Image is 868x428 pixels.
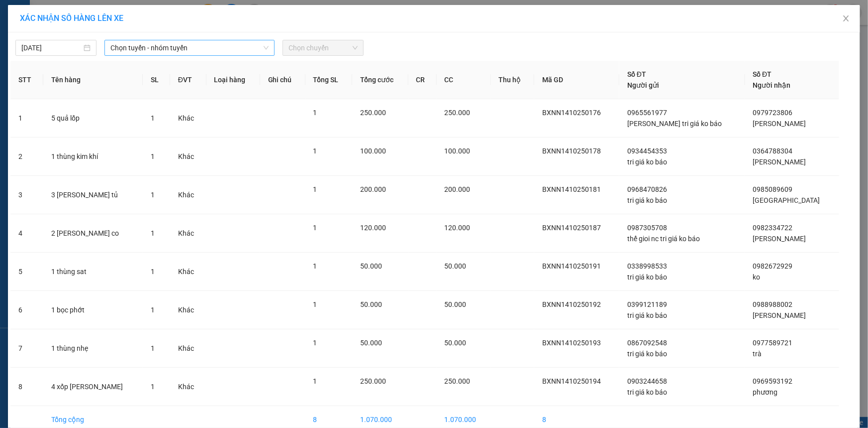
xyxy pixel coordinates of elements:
[842,14,850,22] span: close
[542,300,601,308] span: BXNN1410250192
[170,214,206,253] td: Khác
[753,235,806,243] span: [PERSON_NAME]
[542,147,601,155] span: BXNN1410250178
[627,273,667,281] span: tri giá ko báo
[627,81,659,89] span: Người gửi
[753,224,793,232] span: 0982334722
[289,40,358,55] span: Chọn chuyến
[360,185,386,193] span: 200.000
[170,138,206,176] td: Khác
[408,61,437,99] th: CR
[753,185,793,193] span: 0985089609
[445,109,471,117] span: 250.000
[753,196,820,204] span: [GEOGRAPHIC_DATA]
[170,176,206,214] td: Khác
[43,368,143,406] td: 4 xốp [PERSON_NAME]
[627,311,667,319] span: tri giá ko báo
[10,291,43,329] td: 6
[7,58,82,79] div: Gửi: Bến Xe Nước Ngầm
[43,291,143,329] td: 1 bọc phớt
[313,224,317,232] span: 1
[753,377,793,385] span: 0969593192
[445,339,467,347] span: 50.000
[170,291,206,329] td: Khác
[445,224,471,232] span: 120.000
[627,70,646,78] span: Số ĐT
[753,70,772,78] span: Số ĐT
[313,262,317,270] span: 1
[170,61,206,99] th: ĐVT
[10,368,43,406] td: 8
[313,109,317,117] span: 1
[627,109,667,117] span: 0965561977
[43,138,143,176] td: 1 thùng kim khí
[753,147,793,155] span: 0364788304
[43,61,143,99] th: Tên hàng
[43,329,143,368] td: 1 thùng nhẹ
[627,339,667,347] span: 0867092548
[445,377,471,385] span: 250.000
[445,300,467,308] span: 50.000
[170,99,206,138] td: Khác
[10,61,43,99] th: STT
[10,176,43,214] td: 3
[151,306,155,314] span: 1
[627,388,667,396] span: tri giá ko báo
[627,185,667,193] span: 0968470826
[151,383,155,391] span: 1
[45,42,124,53] text: BXNN1410250194
[753,120,806,128] span: [PERSON_NAME]
[753,311,806,319] span: [PERSON_NAME]
[542,339,601,347] span: BXNN1410250193
[313,300,317,308] span: 1
[360,300,382,308] span: 50.000
[43,214,143,253] td: 2 [PERSON_NAME] co
[437,61,491,99] th: CC
[313,339,317,347] span: 1
[542,185,601,193] span: BXNN1410250181
[753,158,806,166] span: [PERSON_NAME]
[151,152,155,160] span: 1
[627,120,722,128] span: [PERSON_NAME] tri giá ko báo
[542,262,601,270] span: BXNN1410250191
[360,224,386,232] span: 120.000
[206,61,260,99] th: Loại hàng
[753,273,761,281] span: ko
[10,214,43,253] td: 4
[360,377,386,385] span: 250.000
[143,61,170,99] th: SL
[170,329,206,368] td: Khác
[313,147,317,155] span: 1
[151,114,155,122] span: 1
[753,388,778,396] span: phương
[753,262,793,270] span: 0982672929
[151,344,155,352] span: 1
[627,350,667,358] span: tri giá ko báo
[10,329,43,368] td: 7
[542,109,601,117] span: BXNN1410250176
[832,5,860,33] button: Close
[753,339,793,347] span: 0977589721
[627,377,667,385] span: 0903244658
[21,42,82,53] input: 14/10/2025
[360,109,386,117] span: 250.000
[627,300,667,308] span: 0399121189
[542,377,601,385] span: BXNN1410250194
[87,58,162,79] div: Nhận: Văn phòng Kỳ Anh
[627,196,667,204] span: tri giá ko báo
[360,262,382,270] span: 50.000
[313,377,317,385] span: 1
[360,339,382,347] span: 50.000
[627,262,667,270] span: 0338998533
[542,224,601,232] span: BXNN1410250187
[151,268,155,276] span: 1
[151,229,155,237] span: 1
[20,13,123,23] span: XÁC NHẬN SỐ HÀNG LÊN XE
[43,176,143,214] td: 3 [PERSON_NAME] tủ
[445,147,471,155] span: 100.000
[10,99,43,138] td: 1
[263,45,269,51] span: down
[10,138,43,176] td: 2
[313,185,317,193] span: 1
[43,253,143,291] td: 1 thùng sat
